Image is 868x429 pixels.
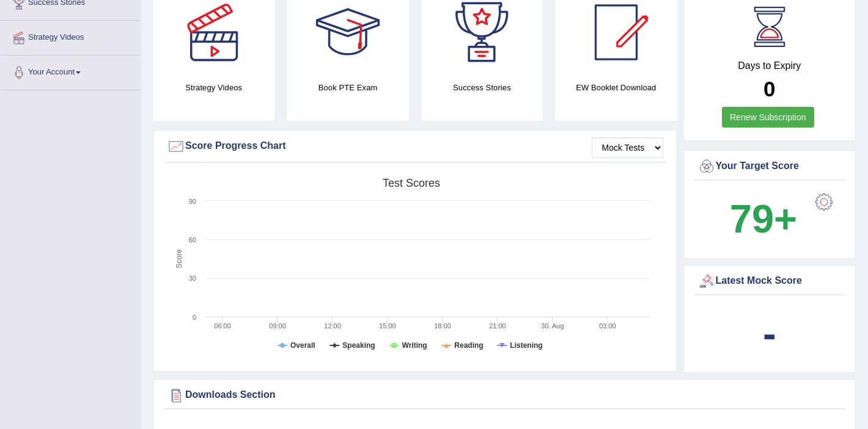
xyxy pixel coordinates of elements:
[214,322,231,330] text: 06:00
[189,236,196,243] text: 60
[342,341,375,350] tspan: Speaking
[730,196,797,241] b: 79+
[175,249,183,269] tspan: Score
[189,275,196,282] text: 30
[269,322,286,330] text: 09:00
[1,56,140,86] a: Your Account
[1,21,140,51] a: Strategy Videos
[434,322,451,330] text: 18:00
[454,341,483,350] tspan: Reading
[697,157,842,176] div: Your Target Score
[489,322,506,330] text: 21:00
[167,386,842,405] div: Downloads Section
[383,177,440,189] tspan: Test scores
[167,137,663,156] div: Score Progress Chart
[555,81,677,94] h4: EW Booklet Download
[722,107,814,128] a: Renew Subscription
[697,60,842,71] h4: Days to Expiry
[193,314,196,321] text: 0
[153,81,274,94] h4: Strategy Videos
[421,81,543,94] h4: Success Stories
[189,198,196,205] text: 90
[541,322,564,330] tspan: 30. Aug
[290,341,315,350] tspan: Overall
[763,77,775,101] b: 0
[402,341,427,350] tspan: Writing
[599,322,616,330] text: 03:00
[510,341,542,350] tspan: Listening
[763,311,776,356] b: -
[324,322,341,330] text: 12:00
[697,272,842,290] div: Latest Mock Score
[379,322,396,330] text: 15:00
[287,81,408,94] h4: Book PTE Exam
